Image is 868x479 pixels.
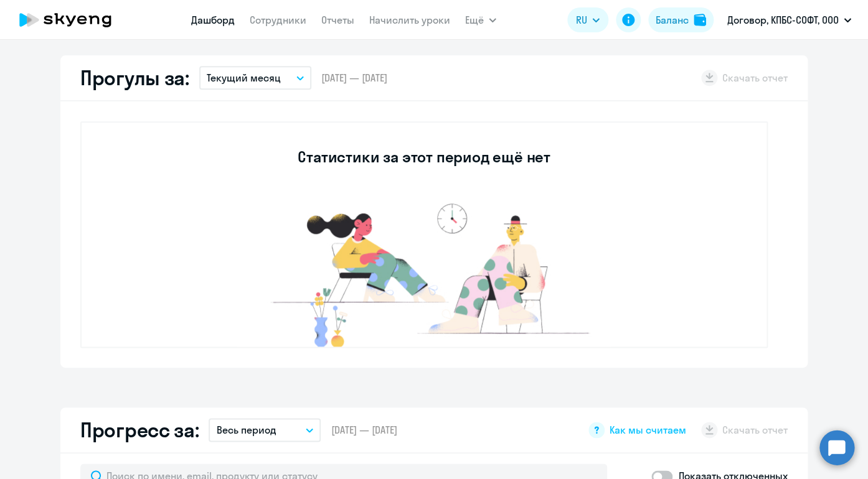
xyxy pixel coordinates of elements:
p: Текущий месяц [207,70,281,85]
button: Ещё [465,7,496,32]
img: no-data [237,197,611,346]
span: [DATE] — [DATE] [321,71,387,85]
span: Как мы считаем [610,423,686,437]
button: Текущий месяц [199,66,311,90]
p: Договор, КПБС-СОФТ, ООО [727,12,839,27]
p: Весь период [216,422,276,437]
button: Договор, КПБС-СОФТ, ООО [721,5,857,35]
a: Отчеты [321,14,354,26]
div: Баланс [656,12,689,27]
a: Начислить уроки [369,14,450,26]
a: Дашборд [191,14,235,26]
span: RU [576,12,587,27]
span: Ещё [465,12,484,27]
img: balance [694,14,706,26]
span: [DATE] — [DATE] [331,423,397,437]
button: Весь период [209,418,321,442]
button: Балансbalance [648,7,714,32]
button: RU [567,7,608,32]
h2: Прогресс за: [80,417,199,442]
h3: Статистики за этот период ещё нет [298,147,550,167]
h2: Прогулы за: [80,65,189,90]
a: Сотрудники [250,14,306,26]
